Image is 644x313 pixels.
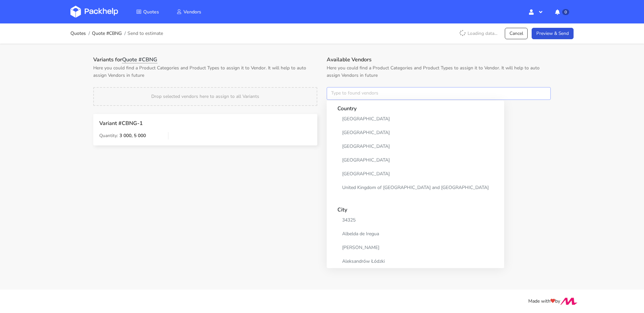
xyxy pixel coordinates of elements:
button: 0 [550,6,574,18]
span: Send to estimate [127,31,163,36]
h1: Variants for [93,56,317,63]
input: Type to found vendors [327,87,551,100]
h1: Available Vendors [327,56,551,63]
strong: Country [337,101,493,113]
div: Drop selected vendors here to assign to all Variants [93,87,317,106]
a: Quotes [128,6,167,18]
a: [GEOGRAPHIC_DATA] [337,113,493,125]
span: Quote #CBNG [122,56,157,63]
span: Quotes [143,9,159,15]
a: United Kingdom of [GEOGRAPHIC_DATA] and [GEOGRAPHIC_DATA] [337,181,493,194]
p: Here you could find a Product Categories and Product Types to assign it to Vendor. It will help t... [93,64,317,79]
p: Here you could find a Product Categories and Product Types to assign it to Vendor. It will help t... [327,64,551,79]
span: Vendors [183,9,201,15]
a: Quotes [70,31,86,36]
p: Quantity: [99,132,163,139]
a: [PERSON_NAME] [337,241,493,254]
a: Preview & Send [532,28,574,40]
span: 5 000 [134,132,146,139]
div: Made with by [62,298,582,305]
span: 0 [562,9,569,15]
a: [GEOGRAPHIC_DATA] [337,154,493,166]
a: [GEOGRAPHIC_DATA] [337,140,493,152]
a: Vendors [168,6,209,18]
a: [GEOGRAPHIC_DATA] [337,126,493,139]
a: [GEOGRAPHIC_DATA] [337,168,493,180]
span: 3 000, [119,132,132,139]
h3: Variant #CBNG-1 [99,120,237,127]
img: Move Closer [560,298,578,305]
a: 34325 [337,214,493,226]
a: Albelda de Iregua [337,228,493,240]
img: Dashboard [70,6,118,18]
nav: breadcrumb [70,27,163,40]
a: Cancel [505,28,528,40]
strong: City [337,202,493,214]
p: Loading data... [455,28,501,39]
a: Aleksandrów Łódzki [337,255,493,267]
a: Quote #CBNG [92,31,122,36]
